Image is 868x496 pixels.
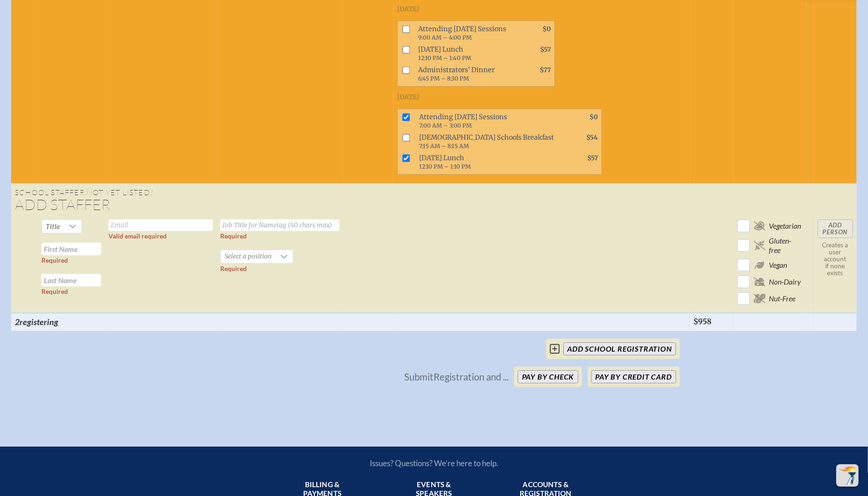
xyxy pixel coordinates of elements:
span: $77 [540,66,551,74]
th: 2 [11,313,105,331]
input: Last Name [41,274,101,286]
p: Creates a user account if none exists [818,242,853,277]
label: Required [220,265,247,272]
span: Non-Dairy [769,277,801,286]
span: $0 [542,25,551,33]
span: Nut-Free [769,294,796,303]
input: add School Registration [563,342,676,355]
span: 9:00 AM – 4:00 PM [418,34,472,41]
input: Job Title for Nametag (40 chars max) [220,219,339,231]
label: Required [41,257,68,264]
p: Issues? Questions? We’re here to help. [270,458,598,468]
span: Vegan [769,260,787,270]
span: 12:10 PM – 1:10 PM [419,163,471,170]
span: Select a position [221,250,275,263]
span: 7:15 AM – 8:15 AM [419,143,469,149]
span: [DATE] [397,5,419,13]
span: 6:45 PM – 8:30 PM [418,75,469,82]
span: Title [42,220,64,233]
span: $54 [586,134,598,142]
span: 7:00 AM – 3:00 PM [419,122,472,129]
span: 12:10 PM – 1:40 PM [418,54,471,61]
p: Submit Registration and ... [404,372,509,382]
span: [DATE] Lunch [415,152,561,172]
span: Attending [DATE] Sessions [414,23,514,43]
img: To the top [838,466,857,485]
span: Administrators' Dinner [414,64,514,84]
span: $0 [590,113,598,121]
span: Title [46,222,60,231]
span: Attending [DATE] Sessions [415,111,561,131]
span: [DATE] [397,93,419,101]
span: $57 [540,46,551,54]
span: Gluten-free [769,236,802,255]
span: [DATE] Lunch [414,43,514,64]
button: Pay by Credit Card [591,370,676,383]
span: $57 [587,154,598,162]
span: Vegetarian [769,221,801,231]
span: [DEMOGRAPHIC_DATA] Schools Breakfast [415,131,561,152]
button: Scroll Top [836,464,859,487]
th: $958 [690,313,733,331]
label: Valid email required [108,232,167,240]
button: Pay by Check [518,370,578,383]
span: registering [20,317,58,327]
input: Email [108,219,213,231]
label: Required [220,232,247,240]
label: Required [41,288,68,295]
input: First Name [41,243,101,255]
